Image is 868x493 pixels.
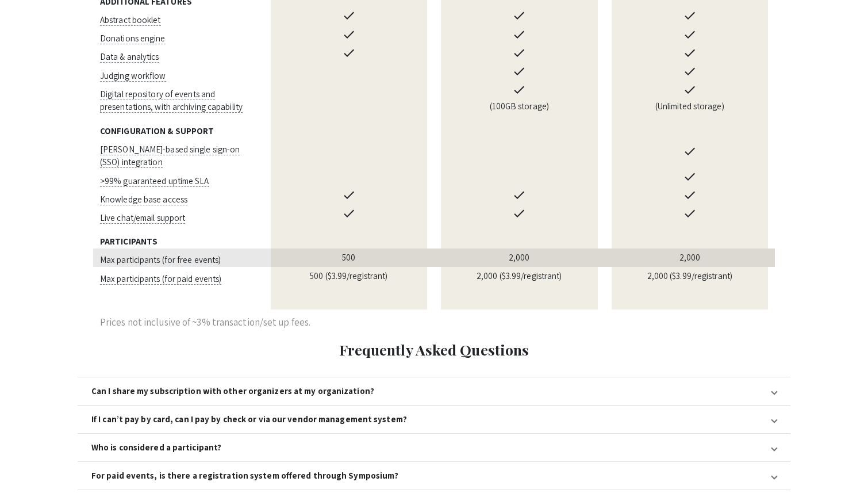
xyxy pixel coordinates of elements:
[683,64,697,78] span: done
[512,64,526,78] span: done
[264,267,435,285] td: 500 ($3.99/registrant)
[683,144,697,158] span: done
[342,28,356,41] span: done
[100,89,243,113] span: Digital repository of events and presentations, with archiving capability
[683,46,697,60] span: done
[100,14,161,26] span: Abstract booklet
[100,144,240,169] span: [PERSON_NAME]-based single sign-on (SSO) integration
[605,267,775,285] td: 2,000 ($3.99/registrant)
[512,188,526,202] span: done
[683,83,697,97] span: done
[683,28,697,41] span: done
[605,249,775,267] td: 2,000
[100,236,158,247] span: participants
[512,46,526,60] span: done
[342,46,356,60] span: done
[434,249,605,267] td: 2,000
[78,406,790,433] mat-expansion-panel-header: If I can’t pay by card, can I pay by check or via our vendor management system?
[100,315,310,330] p: Prices not inclusive of ~3% transaction/set up fees.
[512,83,526,97] span: done
[683,207,697,220] span: done
[512,207,526,220] span: done
[512,9,526,22] span: done
[78,377,790,405] mat-expansion-panel-header: Can I share my subscription with other organizers at my organization?
[683,188,697,202] span: done
[342,9,356,22] span: done
[9,441,49,484] iframe: Chat
[100,70,166,82] span: Judging workflow
[91,442,221,453] div: Who is considered a participant?
[655,101,724,112] span: (Unlimited storage)
[434,267,605,285] td: 2,000 ($3.99/registrant)
[512,28,526,41] span: done
[91,414,407,425] div: If I can’t pay by card, can I pay by check or via our vendor management system?
[264,249,435,267] td: 500
[100,125,214,136] span: Configuration & Support
[683,170,697,184] span: done
[490,101,550,112] span: (100GB storage)
[100,51,159,63] span: Data & analytics
[342,207,356,220] span: done
[100,254,221,265] span: Max participants (for free events)
[342,188,356,202] span: done
[100,194,187,205] span: Knowledge base access
[91,386,374,396] div: Can I share my subscription with other organizers at my organization?
[683,9,697,22] span: done
[91,471,398,481] div: For paid events, is there a registration system offered through Symposium?
[78,434,790,461] mat-expansion-panel-header: Who is considered a participant?
[86,341,782,358] h3: Frequently Asked Questions
[100,273,221,285] span: Max participants (for paid events)
[78,462,790,490] mat-expansion-panel-header: For paid events, is there a registration system offered through Symposium?
[100,33,166,44] span: Donations engine
[100,212,185,224] span: Live chat/email support
[100,175,209,187] span: >99% guaranteed uptime SLA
